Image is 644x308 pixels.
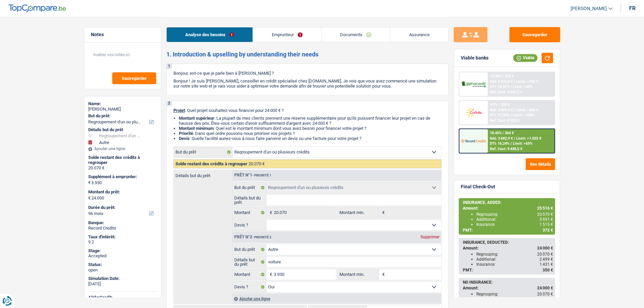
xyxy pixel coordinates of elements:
[88,295,157,300] div: AlphaCredit:
[476,297,553,302] div: Additional:
[543,228,553,233] span: 372 €
[537,292,553,297] span: 20 070 €
[490,118,519,123] div: Ref. Cost: 8 923 €
[88,127,157,133] div: Détails but du prêt
[543,268,553,273] span: 350 €
[88,220,157,226] div: Banque:
[490,136,513,141] span: NAI: 3 682,9 €
[476,252,553,257] div: Regrouping:
[179,136,442,141] li: : Quelle facilité auriez-vous à nous faire parvenir un devis ou une facture pour votre projet ?
[175,161,247,166] span: Solde restant des crédits à regrouper
[514,136,515,141] span: /
[629,5,636,11] div: fr
[173,71,442,76] p: Bonjour, est-ce que je parle bien à [PERSON_NAME] ?
[174,147,233,158] label: But du prêt
[179,116,214,121] strong: Montant supérieur
[233,244,267,255] label: But du prêt
[233,182,267,193] label: But du prêt
[490,90,522,94] div: Ref. Cost: 9 947,3 €
[463,246,553,251] div: Amount:
[514,108,515,112] span: /
[233,282,267,292] label: Devis ?
[88,101,157,106] div: Name:
[516,108,538,112] span: Limit: >800 €
[88,226,157,231] div: Record Credits
[88,253,157,259] div: Accepted
[266,269,274,280] span: €
[540,217,553,222] span: 3 931 €
[510,141,512,146] span: /
[88,146,157,151] div: Ajouter une ligne
[490,113,509,117] span: DTI: 17.36%
[526,158,555,170] button: See details
[476,262,553,267] div: Insurance:
[490,79,513,84] span: NAI: 3 276,8 €
[88,106,157,112] div: [PERSON_NAME]
[252,173,271,177] span: - Priorité 1
[88,155,157,165] div: Solde restant des crédits à regrouper
[179,116,442,126] li: : La plupart de mes clients prennent une réserve supplémentaire pour qu'ils puissent financer leu...
[112,72,156,84] button: Sauvegarder
[516,136,541,141] span: Limit: >1.033 €
[233,235,273,239] div: Prêt n°2
[537,252,553,257] span: 20 070 €
[233,173,273,177] div: Prêt n°1
[338,269,379,280] label: Montant min.
[88,113,156,119] label: But du prêt:
[232,294,441,304] div: Ajouter une ligne
[509,27,560,42] button: Sauvegarder
[252,235,271,239] span: - Priorité 2
[419,235,441,239] div: Supprimer
[510,113,512,117] span: /
[537,206,553,211] span: 25 516 €
[88,180,91,185] span: €
[88,239,157,245] div: 9.2
[88,262,157,267] div: Status:
[88,205,156,210] label: Durée du prêt:
[88,267,157,273] div: open
[179,131,442,136] li: : Dans quel ordre pouvons-nous prioriser vos projets ?
[463,280,553,285] div: NO INSURANCE:
[513,113,534,117] span: Limit: <100%
[476,257,553,262] div: Additional:
[461,184,495,190] div: Final Check-Out
[173,108,442,113] p: : Quel projet souhaitez-vous financer pour 24 000 € ?
[476,292,553,297] div: Regrouping:
[174,170,232,178] label: Détails but du prêt
[490,141,509,146] span: DTI: 16.24%
[233,269,267,280] label: Montant
[540,262,553,267] span: 1 431 €
[476,212,553,217] div: Regrouping:
[540,222,553,227] span: 1 515 €
[88,281,157,287] div: [DATE]
[461,106,486,119] img: Cofidis
[463,228,553,233] div: PMT:
[167,101,172,106] div: 2
[476,222,553,227] div: Insurance:
[463,200,553,205] div: INSURANCE, ADDED:
[461,55,488,61] div: Viable banks
[461,135,486,147] img: Record Credits
[88,195,91,201] span: €
[88,174,156,180] label: Supplément à emprunter:
[476,217,553,222] div: Additional:
[513,54,538,62] div: Viable
[461,80,486,88] img: AlphaCredit
[514,79,515,84] span: /
[490,131,514,135] div: 10.45% | 364 €
[248,161,265,166] span: 20.070 €
[179,136,190,141] span: Devis
[122,76,147,80] span: Sauvegarder
[8,4,66,13] img: TopCompare Logo
[490,85,509,89] span: DTI: 18.02%
[571,6,607,11] span: [PERSON_NAME]
[537,212,553,217] span: 20 070 €
[338,207,379,218] label: Montant min.
[490,74,514,78] div: 10.99% | 370 €
[463,206,553,211] div: Amount:
[173,78,442,89] p: Bonjour ! Je suis [PERSON_NAME], conseiller en crédit spécialisé chez [DOMAIN_NAME]. Je vois que ...
[490,147,522,151] div: Ref. Cost: 9 438,5 €
[233,195,267,206] label: Détails but du prêt
[540,297,553,302] span: 3 930 €
[390,27,448,42] a: Assurance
